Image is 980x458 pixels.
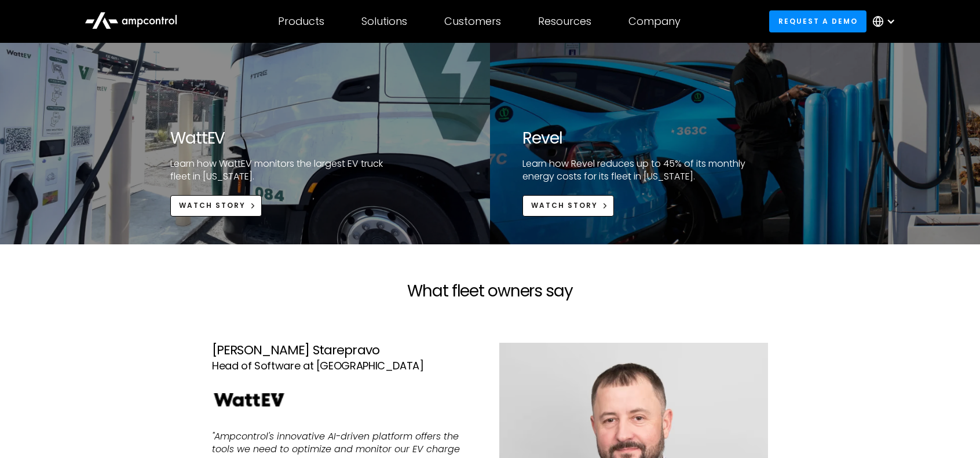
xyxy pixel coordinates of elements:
[193,281,787,301] h2: What fleet owners say
[628,15,681,28] div: Company
[538,15,591,28] div: Resources
[278,15,324,28] div: Products
[531,200,598,211] div: Watch Story
[212,343,481,358] div: [PERSON_NAME] Starepravo
[769,10,866,32] a: Request a demo
[444,15,501,28] div: Customers
[170,195,262,217] a: Watch Story
[179,200,246,211] div: Watch Story
[212,358,481,375] div: Head of Software at [GEOGRAPHIC_DATA]
[170,157,400,184] p: Learn how WattEV monitors the largest EV truck fleet in [US_STATE].
[522,129,752,148] h2: Revel
[361,15,407,28] div: Solutions
[522,195,614,217] a: Watch Story
[522,157,752,184] p: Learn how Revel reduces up to 45% of its monthly energy costs for its fleet in [US_STATE].
[170,129,400,148] h2: WattEV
